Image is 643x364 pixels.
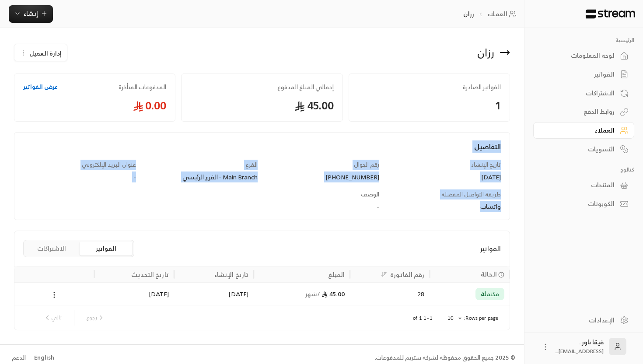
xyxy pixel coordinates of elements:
span: مكتملة [481,290,499,298]
a: الاشتراكات [533,84,634,101]
div: Main Branch - الفرع الرئيسي [145,173,258,182]
a: المنتجات [533,177,634,194]
a: الكوبونات [533,196,634,213]
span: إجمالي المبلغ المدفوع [190,83,333,91]
span: تاريخ الإنشاء [471,160,501,170]
a: الإعدادات [533,311,634,329]
div: تاريخ الإنشاء [214,269,248,280]
button: الاشتراكات [25,241,78,255]
span: عنوان البريد الإلكتروني [82,160,136,170]
span: 45.00 [190,98,333,112]
a: العملاء [487,10,519,18]
a: عرض الفواتير [23,83,58,91]
p: 1–1 of 1 [413,315,433,322]
span: طريقة التواصل المفضلة [441,189,501,199]
div: - [145,202,379,211]
p: الرئيسية [533,37,634,44]
div: العملاء [544,126,615,135]
span: رقم الجوال [354,160,379,170]
span: الفرع [245,160,258,170]
a: العملاء [533,122,634,139]
a: روابط الدفع [533,103,634,120]
span: المدفوعات المتأخرة [119,83,166,91]
div: الكوبونات [544,199,615,208]
span: واتساب [480,201,501,212]
span: إدارة العميل [29,49,62,58]
a: التسويات [533,140,634,157]
span: الفواتير الصادرة [358,83,501,91]
a: لوحة المعلومات [533,47,634,64]
span: 1 [358,98,501,112]
div: الإعدادات [544,316,615,325]
div: [DATE] [388,173,501,182]
div: رزان [477,45,494,59]
div: المنتجات [544,181,615,189]
span: إنشاء [24,8,38,19]
span: الفواتير [480,243,501,254]
div: [PHONE_NUMBER] [266,173,379,182]
span: 0.00 [23,98,166,112]
div: © 2025 جميع الحقوق محفوظة لشركة ستريم للمدفوعات. [375,353,515,362]
div: English [34,353,54,362]
div: - [23,173,136,182]
div: تاريخ التحديث [131,269,169,280]
div: رقم الفاتورة [390,269,424,280]
nav: breadcrumb [463,10,520,18]
button: Sort [379,269,389,280]
div: المبلغ [328,269,345,280]
div: روابط الدفع [544,107,615,116]
div: 28 [355,283,424,305]
div: لوحة المعلومات [544,51,615,60]
div: [DATE] [99,283,168,305]
p: رزان [463,10,475,18]
div: [DATE] [179,283,248,305]
div: فيقا باور . [555,338,604,355]
a: المدفوعات المتأخرةعرض الفواتير0.00 [14,73,175,122]
a: الفواتير [533,66,634,83]
span: الحالة [481,269,497,279]
p: كتالوج [533,166,634,173]
button: الفواتير [80,241,132,255]
span: / شهر [305,288,321,299]
div: التسويات [544,145,615,154]
div: الفواتير [544,70,615,79]
span: [EMAIL_ADDRESS].... [555,346,604,356]
button: إنشاء [9,5,53,23]
div: 10 [443,313,464,324]
span: الوصف [361,189,379,199]
div: 45.00 [259,283,345,305]
div: الاشتراكات [544,89,615,98]
button: إدارة العميل [14,44,67,62]
span: التفاصيل [474,140,501,153]
img: Logo [585,9,636,19]
p: Rows per page: [464,315,498,322]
